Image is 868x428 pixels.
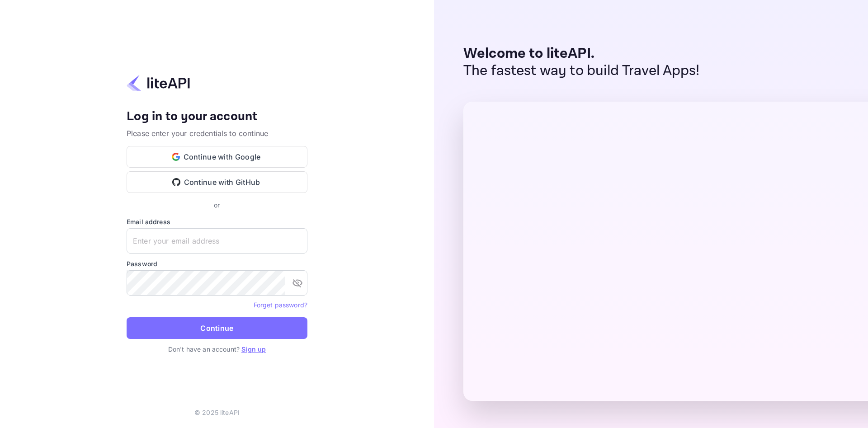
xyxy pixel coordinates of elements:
button: toggle password visibility [288,274,307,292]
input: Enter your email address [127,228,307,254]
p: Don't have an account? [127,344,307,354]
button: Continue [127,317,307,339]
a: Sign up [241,345,266,353]
button: Continue with Google [127,146,307,168]
p: Please enter your credentials to continue [127,128,307,139]
button: Continue with GitHub [127,171,307,193]
a: Forget password? [254,301,307,309]
p: or [214,200,220,210]
p: © 2025 liteAPI [194,408,240,417]
a: Forget password? [254,300,307,309]
h4: Log in to your account [127,109,307,125]
label: Email address [127,217,307,226]
img: liteapi [127,74,190,92]
label: Password [127,259,307,268]
p: The fastest way to build Travel Apps! [463,62,700,80]
p: Welcome to liteAPI. [463,45,700,62]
